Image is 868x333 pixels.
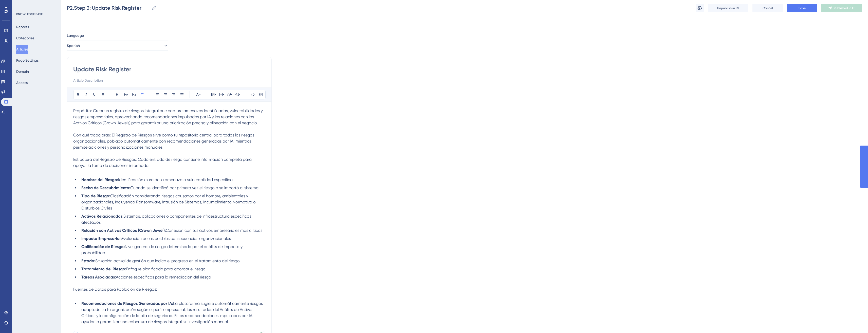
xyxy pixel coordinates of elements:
[67,32,84,39] span: Language
[81,194,110,198] strong: Tipo de Riesgo:
[81,301,173,306] strong: Recomendaciones de Riesgos Generadas por IA:
[81,185,130,190] strong: Fecha de Descubrimiento:
[67,41,168,51] button: Spanish
[708,4,748,12] button: Unpublish in ES
[67,4,150,11] input: Article Name
[67,43,80,49] span: Spanish
[16,56,39,65] button: Page Settings
[118,177,233,182] span: Identificación clara de la amenaza o vulnerabilidad específica
[73,287,157,292] span: Fuentes de Datos para Población de Riesgos:
[16,33,34,43] button: Categories
[73,157,253,168] span: Estructura del Registro de Riesgos: Cada entrada de riesgo contiene información completa para apo...
[834,6,855,10] span: Published in ES
[799,6,806,10] span: Save
[73,108,264,125] span: Propósito: Crear un registro de riesgos integral que capture amenazas identificadas, vulnerabilid...
[81,244,244,255] span: Nivel general de riesgo determinado por el análisis de impacto y probabilidad
[16,67,29,76] button: Domain
[81,214,252,225] span: Sistemas, aplicaciones o componentes de infraestructura específicos afectados
[73,77,265,83] input: Article Description
[166,228,262,233] span: Conexión con tus activos empresariales más críticos
[81,236,122,241] strong: Impacto Empresarial:
[717,6,739,10] span: Unpublish in ES
[81,275,116,279] strong: Tareas Asociadas:
[81,177,118,182] strong: Nombre del Riesgo:
[16,22,29,31] button: Reports
[81,228,166,233] strong: Relación con Activos Críticos (Crown Jewel):
[81,244,125,249] strong: Calificación de Riesgo:
[81,267,126,271] strong: Tratamiento del Riesgo:
[821,4,862,12] button: Published in ES
[16,45,28,54] button: Articles
[73,133,255,150] span: Con qué trabajarás: El Registro de Riesgos sirve como tu repositorio central para todos los riesg...
[73,65,265,73] input: Article Title
[130,185,258,190] span: Cuándo se identificó por primera vez el riesgo o se importó al sistema
[16,78,28,87] button: Access
[81,194,257,211] span: Clasificación considerando riesgos causados por el hombre, ambientales y organizacionales, incluy...
[752,4,783,12] button: Cancel
[16,12,43,16] div: KNOWLEDGE BASE
[847,313,862,328] iframe: UserGuiding AI Assistant Launcher
[763,6,773,10] span: Cancel
[81,214,123,219] strong: Activos Relacionados:
[122,236,231,241] span: Evaluación de las posibles consecuencias organizacionales
[126,267,206,271] span: Enfoque planificado para abordar el riesgo
[787,4,817,12] button: Save
[95,258,240,263] span: Situación actual de gestión que indica el progreso en el tratamiento del riesgo
[81,258,95,263] strong: Estado:
[116,275,211,279] span: Acciones específicas para la remediación del riesgo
